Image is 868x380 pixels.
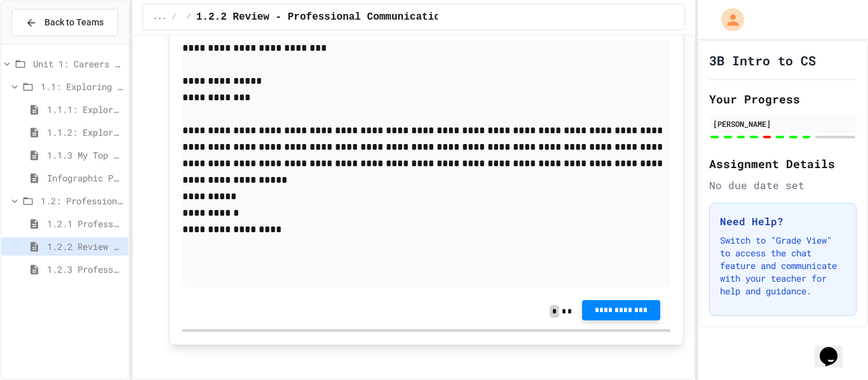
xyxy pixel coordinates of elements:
[11,9,118,36] button: Back to Teams
[33,57,123,70] span: Unit 1: Careers & Professionalism
[172,12,176,22] span: /
[709,178,857,193] div: No due date set
[44,16,104,29] span: Back to Teams
[153,12,167,22] span: ...
[709,90,857,108] h2: Your Progress
[41,80,123,93] span: 1.1: Exploring CS Careers
[196,10,447,25] span: 1.2.2 Review - Professional Communication
[720,234,846,298] p: Switch to "Grade View" to access the chat feature and communicate with your teacher for help and ...
[720,214,846,229] h3: Need Help?
[709,155,857,173] h2: Assignment Details
[709,51,816,69] h1: 3B Intro to CS
[41,194,123,207] span: 1.2: Professional Communication
[713,118,853,129] div: [PERSON_NAME]
[47,103,123,116] span: 1.1.1: Exploring CS Careers
[47,171,123,185] span: Infographic Project: Your favorite CS
[47,263,123,276] span: 1.2.3 Professional Communication Challenge
[47,148,123,162] span: 1.1.3 My Top 3 CS Careers!
[815,329,855,367] iframe: chat widget
[47,126,123,139] span: 1.1.2: Exploring CS Careers - Review
[708,5,747,34] div: My Account
[47,240,123,253] span: 1.2.2 Review - Professional Communication
[47,217,123,230] span: 1.2.1 Professional Communication
[187,12,191,22] span: /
